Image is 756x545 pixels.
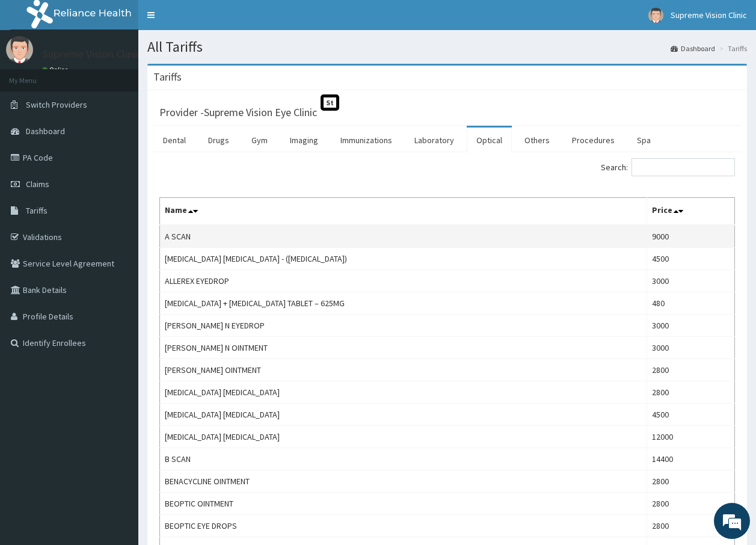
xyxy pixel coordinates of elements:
[647,470,735,493] td: 2800
[647,270,735,292] td: 3000
[160,448,647,470] td: B SCAN
[26,126,65,137] span: Dashboard
[627,128,660,153] a: Spa
[632,158,735,176] input: Search:
[26,99,87,110] span: Switch Providers
[26,179,49,189] span: Claims
[197,6,226,35] div: Minimize live chat window
[153,128,195,153] a: Dental
[160,198,647,226] th: Name
[647,292,735,315] td: 480
[515,128,559,153] a: Others
[42,49,141,60] p: Supreme Vision Clinic
[405,128,464,153] a: Laboratory
[647,404,735,426] td: 4500
[160,359,647,381] td: [PERSON_NAME] OINTMENT
[648,8,663,23] img: User Image
[321,94,339,111] span: St
[42,66,71,74] a: Online
[647,248,735,270] td: 4500
[671,10,747,20] span: Supreme Vision Clinic
[6,328,229,371] textarea: Type your message and hit 'Enter'
[647,198,735,226] th: Price
[647,381,735,404] td: 2800
[160,426,647,448] td: [MEDICAL_DATA] [MEDICAL_DATA]
[647,359,735,381] td: 2800
[601,158,735,176] label: Search:
[647,337,735,359] td: 3000
[671,43,715,54] a: Dashboard
[159,107,317,118] h3: Provider - Supreme Vision Eye Clinic
[242,128,277,153] a: Gym
[647,515,735,537] td: 2800
[160,470,647,493] td: BENACYCLINE OINTMENT
[63,67,202,83] div: Chat with us now
[647,493,735,515] td: 2800
[160,493,647,515] td: BEOPTIC OINTMENT
[647,448,735,470] td: 14400
[647,315,735,337] td: 3000
[716,43,747,54] li: Tariffs
[198,128,239,153] a: Drugs
[147,39,747,55] h1: All Tariffs
[331,128,402,153] a: Immunizations
[562,128,624,153] a: Procedures
[160,337,647,359] td: [PERSON_NAME] N OINTMENT
[160,292,647,315] td: [MEDICAL_DATA] + [MEDICAL_DATA] TABLET – 625MG
[160,225,647,248] td: A SCAN
[160,248,647,270] td: [MEDICAL_DATA] [MEDICAL_DATA] - ([MEDICAL_DATA])
[160,381,647,404] td: [MEDICAL_DATA] [MEDICAL_DATA]
[26,205,48,216] span: Tariffs
[153,72,182,82] h3: Tariffs
[467,128,512,153] a: Optical
[160,315,647,337] td: [PERSON_NAME] N EYEDROP
[280,128,328,153] a: Imaging
[647,426,735,448] td: 12000
[70,152,166,273] span: We're online!
[22,60,49,90] img: d_794563401_company_1708531726252_794563401
[647,225,735,248] td: 9000
[160,515,647,537] td: BEOPTIC EYE DROPS
[160,270,647,292] td: ALLEREX EYEDROP
[160,404,647,426] td: [MEDICAL_DATA] [MEDICAL_DATA]
[6,36,33,63] img: User Image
